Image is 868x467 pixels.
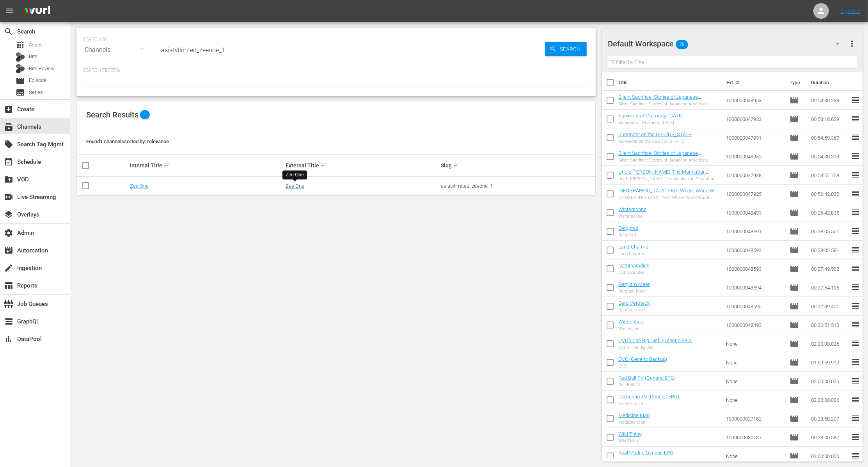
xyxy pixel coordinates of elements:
a: Silent Sacrifice: Stories of Japanese American Incarceration - Part 1 [618,150,701,162]
td: 1000000048593 [723,259,787,278]
span: Episode [790,264,799,273]
td: None [723,353,787,372]
a: [GEOGRAPHIC_DATA] 1937: Where World War II Began [618,188,719,199]
td: 02:00:00.026 [808,334,851,353]
span: Schedule [4,157,13,167]
a: Surrender on the USS [US_STATE] [618,131,692,137]
td: 00:27:49.902 [808,259,851,278]
td: 1000000048492 [723,316,787,334]
td: 00:54:30.313 [808,147,851,166]
div: Wild Thing [618,439,642,444]
span: Live Streaming [4,192,13,202]
div: Wiesensee [618,326,643,331]
span: Episode [790,451,799,461]
td: 1000000027152 [723,409,787,428]
span: DataPool [4,334,13,344]
span: GraphQL [4,317,13,326]
td: 02:00:00.026 [808,372,851,391]
span: Job Queues [4,299,13,309]
td: 1000000030137 [723,428,787,447]
td: None [723,372,787,391]
td: 00:53:57.768 [808,166,851,185]
a: Bergpfad [618,225,638,231]
span: Reports [4,281,13,290]
span: Episode [16,76,25,85]
span: reorder [851,264,860,273]
span: reorder [851,376,860,385]
td: 00:26:51.510 [808,316,851,334]
span: Found 1 channels sorted by: relevance [86,139,169,144]
span: Bits Review [29,65,55,73]
td: 1000000048952 [723,147,787,166]
div: Comercio TV [618,401,679,406]
span: Episode [29,76,46,84]
span: Series [16,88,25,97]
td: 00:53:18.629 [808,110,851,128]
div: Land-Charme [618,251,648,256]
span: Episode [790,245,799,255]
div: Wintersonne [618,214,646,219]
span: Episode [790,414,799,423]
span: menu [5,6,14,16]
a: QVC (Generic Backup) [618,356,667,362]
span: reorder [851,320,860,329]
td: 1000000048953 [723,91,787,110]
td: 00:27:49.401 [808,297,851,316]
div: [GEOGRAPHIC_DATA] 1937: Where World War II Began [618,195,719,200]
td: 1000000048594 [723,278,787,297]
td: 02:00:00.026 [808,391,851,409]
th: Type [785,72,806,94]
a: Land-Charme [618,244,648,250]
td: 1000000048591 [723,222,787,241]
span: Episode [790,114,799,124]
td: 1000000047931 [723,128,787,147]
span: 78 [676,36,688,53]
td: 1000000047932 [723,110,787,128]
span: sort [453,162,460,169]
span: Episode [790,96,799,105]
td: 1000000048493 [723,203,787,222]
span: reorder [851,282,860,292]
span: Episode [790,302,799,311]
div: Survivors of Malmedy: [DATE] [618,120,683,125]
div: Real [GEOGRAPHIC_DATA] [618,457,673,462]
div: Berg am Meer [618,289,650,294]
button: more_vert [847,34,857,53]
span: Episode [790,170,799,180]
td: 1000000047925 [723,185,787,203]
a: Uncle [PERSON_NAME]: The Manhattan Project and Beyond [618,169,709,181]
span: Asset [16,40,25,50]
div: Silent Sacrifice: Stories of Japanese American Incarceration - Part 1 [618,158,719,163]
span: reorder [851,301,860,311]
td: 01:59:59.992 [808,353,851,372]
div: Bits [16,52,25,62]
div: External Title [286,161,439,170]
div: Bits Review [16,64,25,73]
a: Zee One [130,183,149,189]
td: None [723,334,787,353]
span: Search Results [86,110,138,119]
div: Naturparadies [618,270,650,275]
span: Episode [790,152,799,161]
a: Naturparadies [618,263,650,268]
a: Sign Out [840,8,861,14]
th: Duration [806,72,853,94]
button: Search [545,42,587,56]
span: Create [4,105,13,114]
span: reorder [851,226,860,236]
a: Wild Thing [618,431,642,437]
td: 00:23:00.587 [808,428,851,447]
div: Bergpfad [618,233,638,238]
div: QVC [618,364,667,369]
p: Search Filters: [83,67,589,74]
span: VOD [4,175,13,184]
span: Episode [790,433,799,442]
div: Internal Title [130,161,283,170]
td: 00:28:05.551 [808,222,851,241]
a: Comercio TV (Generic EPG) [618,394,679,400]
a: Survivors of Malmedy: [DATE] [618,113,683,119]
div: Slug [441,161,594,170]
div: Silent Sacrifice: Stories of Japanese American Incarceration - Part 2 [618,101,719,107]
span: 1 [140,110,150,119]
span: sort [320,162,327,169]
